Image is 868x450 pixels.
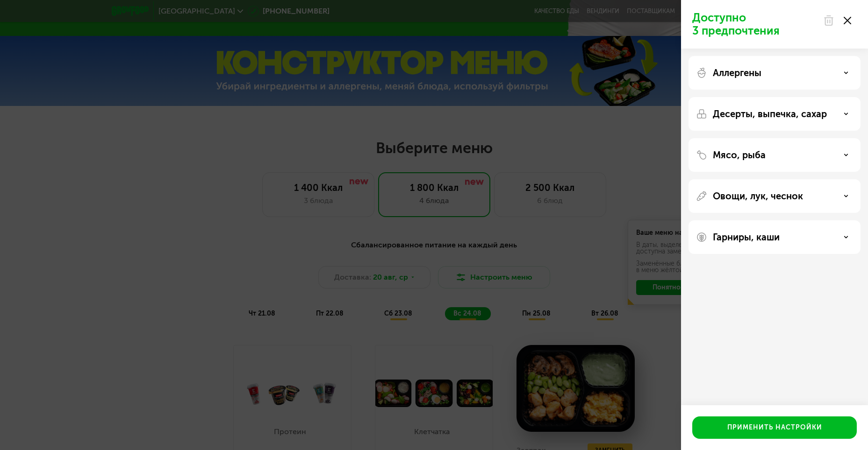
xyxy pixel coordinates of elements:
p: Гарниры, каши [713,232,780,243]
p: Мясо, рыба [713,149,766,161]
button: Применить настройки [692,416,857,439]
p: Доступно 3 предпочтения [692,11,818,37]
div: Применить настройки [727,423,822,432]
p: Десерты, выпечка, сахар [713,108,827,120]
p: Аллергены [713,67,761,78]
p: Овощи, лук, чеснок [713,190,803,202]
